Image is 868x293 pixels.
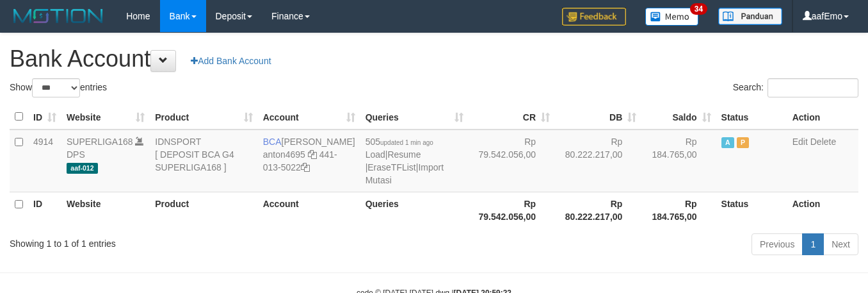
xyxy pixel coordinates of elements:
th: Status [716,105,787,130]
th: Rp 79.542.056,00 [469,192,555,228]
a: SUPERLIGA168 [67,137,133,147]
a: Import Mutasi [366,162,444,185]
img: MOTION_logo.png [10,6,107,26]
span: | | | [366,137,444,185]
th: Rp 184.765,00 [641,192,716,228]
td: [PERSON_NAME] 441-013-5022 [258,130,360,192]
th: Rp 80.222.217,00 [555,192,641,228]
a: 1 [802,233,824,255]
span: BCA [263,137,282,147]
label: Search: [733,78,858,97]
a: anton4695 [263,149,305,160]
a: Load [366,149,385,160]
th: Queries: activate to sort column ascending [360,105,469,130]
td: Rp 184.765,00 [641,130,716,192]
div: Showing 1 to 1 of 1 entries [10,232,352,250]
a: Resume [387,149,421,160]
span: 505 [366,137,433,147]
a: Add Bank Account [182,50,279,72]
span: Active [721,137,734,148]
a: Copy anton4695 to clipboard [308,149,317,160]
img: Button%20Memo.svg [645,8,699,26]
a: EraseTFList [367,162,415,172]
a: Delete [810,137,836,147]
th: DB: activate to sort column ascending [555,105,641,130]
a: Edit [792,137,808,147]
img: Feedback.jpg [562,8,626,26]
th: Website: activate to sort column ascending [61,105,150,130]
th: Product [150,192,257,228]
th: Action [787,105,858,130]
td: Rp 79.542.056,00 [469,130,555,192]
span: 34 [690,3,707,15]
td: 4914 [28,130,61,192]
input: Search: [768,78,858,97]
span: Paused [737,137,750,148]
th: ID [28,192,61,228]
span: updated 1 min ago [380,139,433,146]
th: Account [258,192,360,228]
h1: Bank Account [10,46,858,72]
td: DPS [61,130,150,192]
th: CR: activate to sort column ascending [469,105,555,130]
th: Queries [360,192,469,228]
td: IDNSPORT [ DEPOSIT BCA G4 SUPERLIGA168 ] [150,130,257,192]
th: Action [787,192,858,228]
label: Show entries [10,78,107,97]
span: aaf-012 [67,163,98,174]
th: Website [61,192,150,228]
a: Copy 4410135022 to clipboard [301,162,310,172]
th: Status [716,192,787,228]
th: Account: activate to sort column ascending [258,105,360,130]
a: Previous [751,233,803,255]
img: panduan.png [718,8,782,25]
a: Next [823,233,858,255]
th: Saldo: activate to sort column ascending [641,105,716,130]
td: Rp 80.222.217,00 [555,130,641,192]
th: Product: activate to sort column ascending [150,105,257,130]
th: ID: activate to sort column ascending [28,105,61,130]
select: Showentries [32,78,80,97]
